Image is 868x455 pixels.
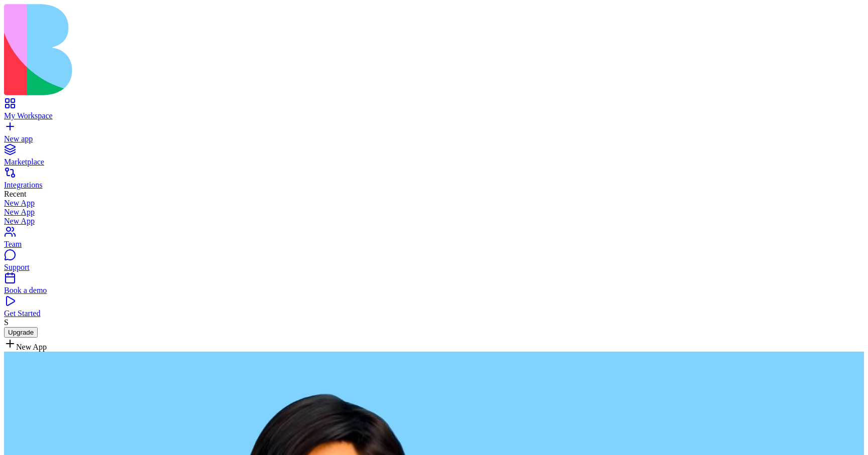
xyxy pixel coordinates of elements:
div: Get Started [4,309,864,318]
a: Upgrade [4,328,38,336]
div: Marketplace [4,158,864,167]
div: Support [4,263,864,272]
img: logo [4,4,408,95]
a: New App [4,217,864,226]
a: Get Started [4,300,864,318]
div: Book a demo [4,286,864,295]
span: S [4,318,9,327]
div: New app [4,134,864,143]
span: New App [16,343,47,351]
a: Support [4,254,864,272]
a: New App [4,208,864,217]
div: Integrations [4,181,864,190]
a: Team [4,231,864,249]
a: Marketplace [4,148,864,167]
button: Upgrade [4,327,38,338]
div: Team [4,240,864,249]
a: New app [4,125,864,143]
a: New App [4,199,864,208]
a: Integrations [4,172,864,190]
a: Book a demo [4,277,864,295]
span: Recent [4,190,26,198]
div: My Workspace [4,111,864,120]
a: My Workspace [4,102,864,120]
